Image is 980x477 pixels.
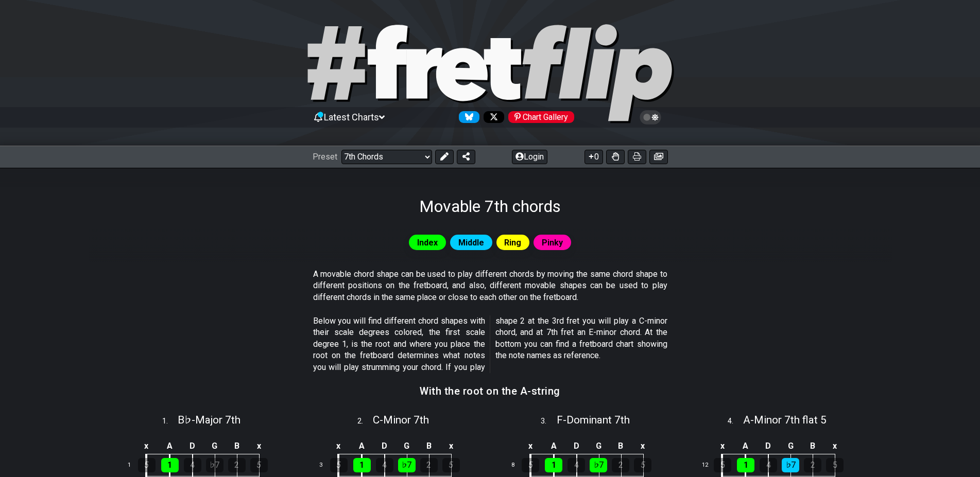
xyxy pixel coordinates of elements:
[418,437,440,454] td: B
[313,152,337,162] span: Preset
[330,458,348,472] div: 5
[565,437,588,454] td: D
[313,269,667,303] p: A movable chord shape can be used to play different chords by moving the same chord shape to diff...
[545,458,562,472] div: 1
[327,437,351,454] td: x
[181,437,204,454] td: D
[590,458,607,472] div: ♭7
[479,111,504,123] a: Follow #fretflip at X
[612,458,629,472] div: 2
[568,458,585,472] div: 4
[628,150,646,164] button: Print
[373,437,396,454] td: D
[504,111,574,123] a: #fretflip at Pinterest
[541,416,556,427] span: 3 .
[161,458,179,472] div: 1
[697,454,722,476] td: 12
[324,112,379,122] span: Latest Charts
[206,458,223,472] div: ♭7
[743,414,827,426] span: A - Minor 7th flat 5
[248,437,270,454] td: x
[504,235,521,250] span: Ring
[178,414,240,426] span: B♭ - Major 7th
[757,437,780,454] td: D
[373,414,429,426] span: C - Minor 7th
[634,458,651,472] div: 5
[522,458,539,472] div: 5
[203,437,226,454] td: G
[158,437,181,454] td: A
[714,458,731,472] div: 5
[420,385,560,397] h3: With the root on the A-string
[519,437,542,454] td: x
[228,458,246,472] div: 2
[734,437,758,454] td: A
[512,150,547,164] button: Login
[440,437,462,454] td: x
[442,458,460,472] div: 5
[711,437,734,454] td: x
[542,235,563,250] span: Pinky
[419,197,561,216] h1: Movable 7th chords
[557,414,630,426] span: F - Dominant 7th
[162,416,178,427] span: 1 .
[455,111,479,123] a: Follow #fretflip at Bluesky
[610,437,632,454] td: B
[584,150,603,164] button: 0
[542,437,565,454] td: A
[737,458,754,472] div: 1
[398,458,416,472] div: ♭7
[649,150,668,164] button: Create image
[350,437,373,454] td: A
[138,458,156,472] div: 5
[122,454,146,476] td: 1
[826,458,844,472] div: 5
[435,150,454,164] button: Edit Preset
[420,458,438,472] div: 2
[135,437,159,454] td: x
[588,437,610,454] td: G
[632,437,654,454] td: x
[376,458,393,472] div: 4
[645,113,657,122] span: Toggle light / dark theme
[226,437,248,454] td: B
[606,150,625,164] button: Toggle Dexterity for all fretkits
[353,458,371,472] div: 1
[458,235,484,250] span: Middle
[508,111,574,123] div: Chart Gallery
[184,458,201,472] div: 4
[824,437,846,454] td: x
[782,458,799,472] div: ♭7
[417,235,438,250] span: Index
[802,437,824,454] td: B
[505,454,530,476] td: 8
[357,416,373,427] span: 2 .
[457,150,475,164] button: Share Preset
[728,416,743,427] span: 4 .
[396,437,418,454] td: G
[250,458,268,472] div: 5
[314,454,338,476] td: 3
[804,458,821,472] div: 2
[780,437,802,454] td: G
[341,150,432,164] select: Preset
[313,315,667,373] p: Below you will find different chord shapes with their scale degrees colored, the first scale degr...
[760,458,777,472] div: 4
